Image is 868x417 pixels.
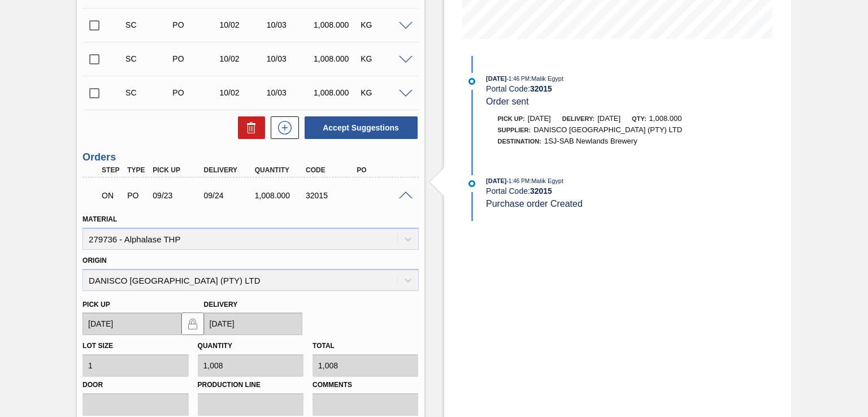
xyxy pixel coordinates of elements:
input: mm/dd/yyyy [83,312,181,335]
span: - 1:46 PM [507,178,530,184]
div: New suggestion [265,116,299,139]
div: Portal Code: [486,186,754,196]
div: 10/02/2025 [217,54,268,63]
span: : Malik Egypt [530,75,563,82]
span: Delivery: [562,115,594,122]
div: Purchase order [170,88,221,97]
div: 1,008.000 [311,88,362,97]
label: Total [313,342,335,350]
label: Door [83,377,188,393]
div: KG [358,20,409,29]
span: 1,008.000 [649,114,682,123]
strong: 32015 [530,186,552,196]
div: 09/24/2025 [201,191,257,200]
div: Purchase order [170,54,221,63]
label: Production Line [198,377,303,393]
strong: 32015 [530,84,552,93]
div: 10/03/2025 [264,20,315,29]
span: Pick up: [498,115,525,122]
div: 09/23/2025 [150,191,206,200]
div: Pick up [150,166,206,174]
div: Delivery [201,166,257,174]
label: Pick up [83,301,110,309]
div: Purchase order [170,20,221,29]
span: Destination: [498,138,541,145]
div: 10/02/2025 [217,20,268,29]
label: Origin [83,257,107,264]
div: Quantity [252,166,308,174]
div: Portal Code: [486,84,754,93]
div: 1,008.000 [311,54,362,63]
div: 10/03/2025 [264,54,315,63]
p: ON [102,191,121,200]
div: Accept Suggestions [299,115,419,140]
div: 1,008.000 [311,20,362,29]
div: 10/02/2025 [217,88,268,97]
div: 1,008.000 [252,191,308,200]
span: [DATE] [486,75,506,82]
div: Suggestion Created [123,54,174,63]
label: Quantity [198,342,232,350]
img: locked [186,317,199,331]
div: PO [354,166,410,174]
h3: Orders [83,151,418,163]
div: Suggestion Created [123,88,174,97]
div: Suggestion Created [123,20,174,29]
label: Comments [313,377,418,393]
div: Negotiating Order [99,183,124,208]
span: Qty: [632,115,646,122]
span: Order sent [486,97,529,106]
div: 32015 [303,191,359,200]
button: Accept Suggestions [305,116,418,139]
span: [DATE] [528,114,551,123]
img: atual [468,78,475,85]
div: Step [99,166,124,174]
button: locked [181,312,204,335]
span: 1SJ-SAB Newlands Brewery [544,137,637,145]
label: Lot size [83,342,113,350]
span: - 1:46 PM [507,76,530,82]
div: Type [124,166,150,174]
label: Delivery [204,301,238,309]
div: Code [303,166,359,174]
span: DANISCO [GEOGRAPHIC_DATA] (PTY) LTD [533,125,682,134]
span: Purchase order Created [486,199,583,208]
div: Purchase order [124,191,150,200]
div: 10/03/2025 [264,88,315,97]
span: Supplier: [498,127,531,133]
span: [DATE] [597,114,620,123]
input: mm/dd/yyyy [204,312,302,335]
label: Material [83,215,117,223]
span: [DATE] [486,177,506,184]
span: : Malik Egypt [530,177,563,184]
div: KG [358,88,409,97]
div: Delete Suggestions [232,116,265,139]
div: KG [358,54,409,63]
img: atual [468,180,475,187]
